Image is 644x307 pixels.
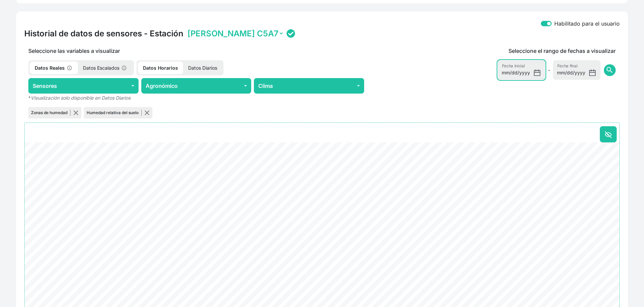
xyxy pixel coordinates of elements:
[548,66,550,74] span: -
[28,78,139,94] button: Sensores
[186,28,284,39] select: Station selector
[31,95,130,101] em: Visualización solo disponible en Datos Diarios
[31,110,70,116] p: Zonas de humedad
[24,47,368,55] p: Seleccione las variables a visualizar
[604,64,616,76] button: search
[141,78,252,94] button: Agronómico
[24,29,183,39] h4: Historial de datos de sensores - Estación
[254,78,364,94] button: Clima
[554,20,620,28] label: Habilitado para el usuario
[138,62,183,74] p: Datos Horarios
[508,47,616,55] p: Seleccione el rango de fechas a visualizar
[600,126,617,142] button: Ocultar todo
[287,29,295,38] img: status
[183,62,222,74] p: Datos Diarios
[78,62,133,74] p: Datos Escalados
[30,62,78,74] p: Datos Reales
[87,110,142,116] p: Humedad relativa del suelo
[606,66,614,74] span: search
